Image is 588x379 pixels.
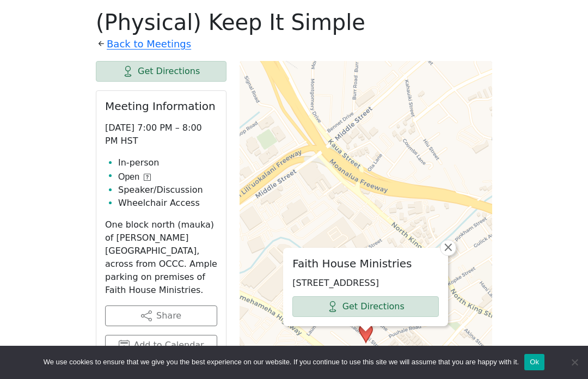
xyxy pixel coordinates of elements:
[105,335,217,356] button: Add to Calendar
[292,257,439,270] h2: Faith House Ministries
[569,357,580,368] span: No
[118,170,151,184] button: Open
[118,197,217,210] li: Wheelchair Access
[105,121,217,148] p: [DATE] 7:00 PM – 8:00 PM HST
[105,305,217,326] button: Share
[292,296,439,317] a: Get Directions
[440,240,456,256] a: Close popup
[524,354,544,370] button: Ok
[292,277,439,290] p: [STREET_ADDRESS]
[44,357,519,368] span: We use cookies to ensure that we give you the best experience on our website. If you continue to ...
[96,61,226,82] a: Get Directions
[443,241,454,254] span: ×
[105,100,217,113] h2: Meeting Information
[118,184,217,197] li: Speaker/Discussion
[118,156,217,169] li: In-person
[105,218,217,297] p: One block north (mauka) of [PERSON_NAME][GEOGRAPHIC_DATA], across from OCCC. Ample parking on pre...
[96,9,492,35] h1: (Physical) Keep It Simple
[118,170,139,184] span: Open
[107,35,191,53] a: Back to Meetings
